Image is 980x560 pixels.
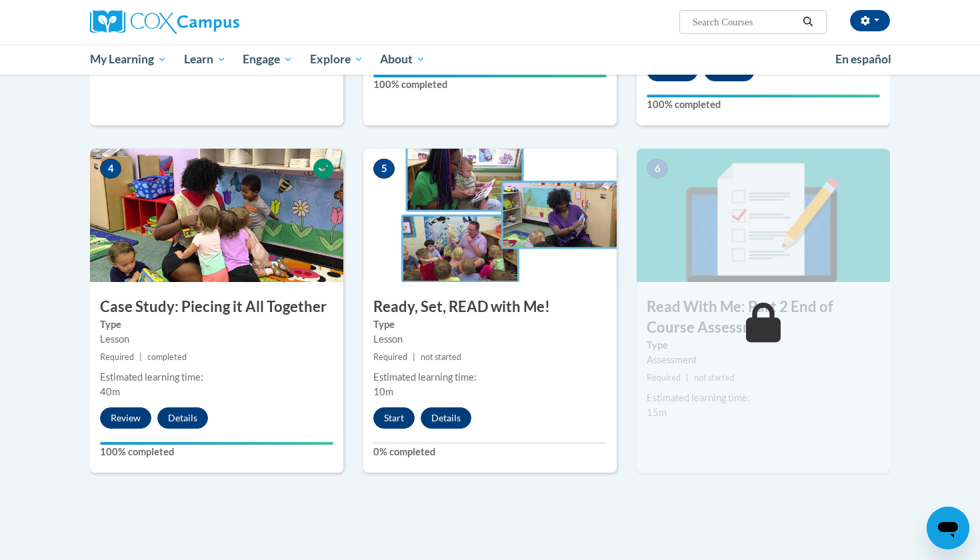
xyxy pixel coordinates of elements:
[100,370,333,385] div: Estimated learning time:
[90,51,167,67] span: My Learning
[835,52,891,66] span: En español
[100,332,333,347] div: Lesson
[647,338,880,353] label: Type
[90,10,343,34] a: Cox Campus
[373,159,395,179] span: 5
[90,149,343,282] img: Course Image
[647,159,668,179] span: 6
[70,44,910,75] div: Main menu
[637,297,890,338] h3: Read With Me: Part 2 End of Course Assessment
[301,44,372,75] a: Explore
[694,373,735,383] span: not started
[100,317,333,332] label: Type
[373,370,607,385] div: Estimated learning time:
[373,407,415,429] button: Start
[647,373,681,383] span: Required
[647,353,880,367] div: Assessment
[100,386,120,397] span: 40m
[637,149,890,282] img: Course Image
[100,352,134,362] span: Required
[373,75,607,77] div: Your progress
[243,51,293,67] span: Engage
[421,407,471,429] button: Details
[373,352,407,362] span: Required
[139,352,142,362] span: |
[175,44,235,75] a: Learn
[310,51,363,67] span: Explore
[157,407,208,429] button: Details
[686,373,689,383] span: |
[100,442,333,445] div: Your progress
[81,44,175,75] a: My Learning
[363,149,617,282] img: Course Image
[647,95,880,97] div: Your progress
[691,14,798,30] input: Search Courses
[827,45,900,73] a: En español
[798,14,818,30] button: Search
[413,352,415,362] span: |
[100,407,151,429] button: Review
[421,352,461,362] span: not started
[90,10,239,34] img: Cox Campus
[373,317,607,332] label: Type
[184,51,226,67] span: Learn
[373,445,607,459] label: 0% completed
[850,10,890,31] button: Account Settings
[927,507,969,549] iframe: Button to launch messaging window
[647,391,880,405] div: Estimated learning time:
[373,386,393,397] span: 10m
[100,159,121,179] span: 4
[90,297,343,317] h3: Case Study: Piecing it All Together
[373,332,607,347] div: Lesson
[372,44,435,75] a: About
[647,407,667,418] span: 15m
[234,44,301,75] a: Engage
[100,445,333,459] label: 100% completed
[380,51,425,67] span: About
[363,297,617,317] h3: Ready, Set, READ with Me!
[147,352,187,362] span: completed
[373,77,607,92] label: 100% completed
[647,97,880,112] label: 100% completed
